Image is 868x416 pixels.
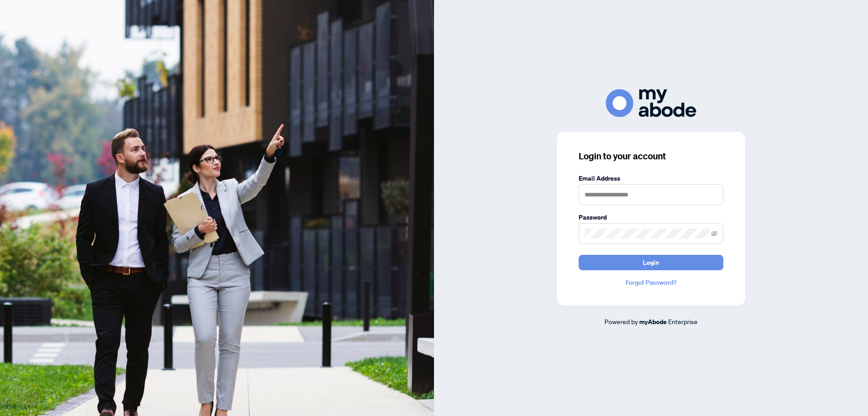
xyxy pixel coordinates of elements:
[711,230,717,237] span: eye-invisible
[579,173,723,183] label: Email Address
[579,150,723,163] h3: Login to your account
[579,277,723,287] a: Forgot Password?
[643,255,659,270] span: Login
[639,317,667,327] a: myAbode
[606,89,696,117] img: ma-logo
[604,317,638,325] span: Powered by
[579,212,723,222] label: Password
[579,255,723,270] button: Login
[668,317,698,325] span: Enterprise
